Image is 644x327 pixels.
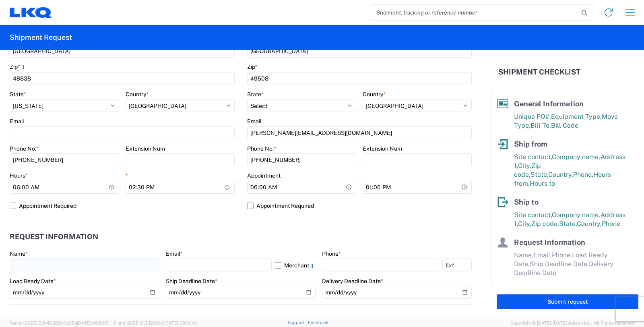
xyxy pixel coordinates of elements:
[552,211,601,219] span: Company name,
[10,91,26,98] label: State
[514,251,533,259] span: Name,
[533,251,552,259] span: Email,
[10,233,98,241] h2: Request Information
[10,321,109,325] span: Server: 2025.19.0-49328d0a35e
[275,259,316,271] label: Merchant
[247,145,276,152] label: Phone No.
[514,153,552,161] span: Site contact,
[514,99,584,108] span: General Information
[514,140,547,148] span: Ship from
[559,220,577,228] span: State,
[10,250,28,257] label: Name
[166,250,183,257] label: Email
[164,321,197,325] span: [DATE] 09:39:01
[10,277,56,285] label: Load Ready Date
[126,145,165,152] label: Extension Num
[247,199,472,212] label: Appointment Required
[514,238,585,246] span: Request Information
[322,250,341,257] label: Phone
[548,171,573,178] span: Country,
[247,63,258,70] label: Zip
[322,277,383,285] label: Delivery Deadline Date
[247,118,262,125] label: Email
[518,220,531,228] span: City,
[514,113,551,120] span: Unique PO#,
[573,171,593,178] span: Phone,
[497,294,638,309] button: Submit request
[113,321,197,325] span: Client: 2025.19.0-129fbcf
[602,220,620,228] span: Phone
[510,319,634,327] span: Copyright © [DATE]-[DATE] Agistix Inc., All Rights Reserved
[10,118,24,125] label: Email
[10,33,72,42] h2: Shipment Request
[530,260,589,268] span: Ship Deadline Date,
[10,63,27,70] label: Zip
[370,5,579,20] input: Shipment, tracking or reference number
[577,220,602,228] span: Country,
[530,122,551,129] span: Bill To,
[126,91,149,98] label: Country
[363,145,402,152] label: Extension Num
[498,67,580,77] h2: Shipment Checklist
[530,171,548,178] span: State,
[10,199,235,212] label: Appointment Required
[10,172,28,179] label: Hours
[247,91,264,98] label: State
[442,259,472,271] input: Ext
[531,220,559,228] span: Zip code,
[551,113,602,120] span: Equipment Type,
[77,321,109,325] span: [DATE] 09:50:51
[551,122,578,129] span: Bill Code
[247,172,281,179] label: Appointment
[552,153,601,161] span: Company name,
[363,91,386,98] label: Country
[530,180,555,187] span: Hours to
[552,251,572,259] span: Phone,
[518,162,531,170] span: City,
[288,320,308,325] a: Support
[10,145,39,152] label: Phone No.
[308,320,328,325] a: Feedback
[166,277,217,285] label: Ship Deadline Date
[514,211,552,219] span: Site contact,
[514,198,539,206] span: Ship to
